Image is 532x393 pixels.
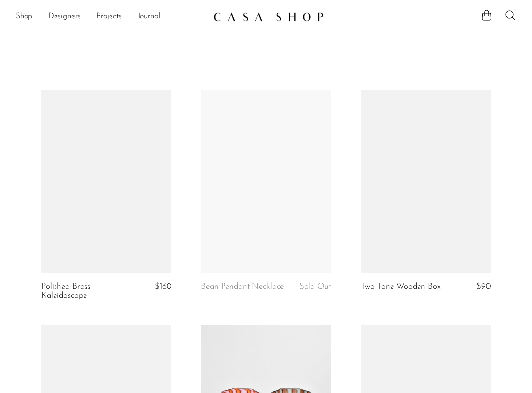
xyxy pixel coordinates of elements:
span: $90 [476,282,491,291]
a: Journal [138,10,161,23]
a: Designers [48,10,81,23]
nav: Desktop navigation [16,8,205,25]
a: Bean Pendant Necklace [201,282,284,291]
span: Sold Out [299,282,331,291]
a: Polished Brass Kaleidoscope [41,282,126,301]
a: Projects [96,10,122,23]
a: Two-Tone Wooden Box [361,282,441,291]
ul: NEW HEADER MENU [16,8,205,25]
a: Shop [16,10,32,23]
span: $160 [155,282,171,291]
